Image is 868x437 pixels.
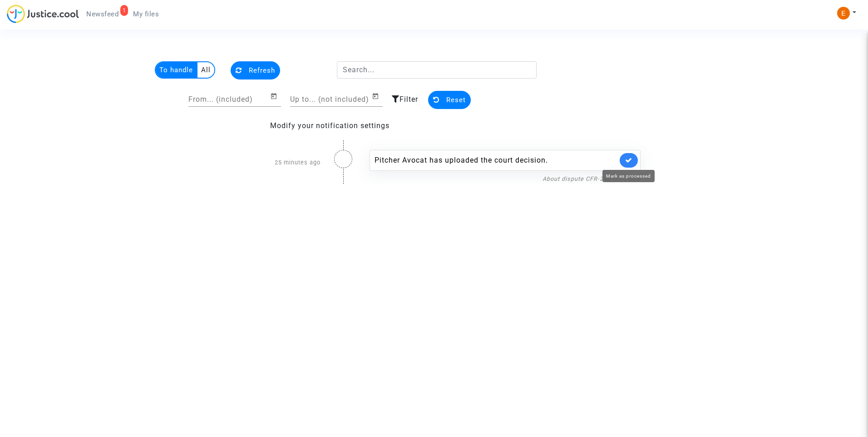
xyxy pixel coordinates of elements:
[86,10,118,18] span: Newsfeed
[126,7,166,21] a: My files
[249,66,275,74] span: Refresh
[372,91,383,102] button: Open calendar
[221,141,327,184] div: 25 minutes ago
[7,5,79,23] img: jc-logo.svg
[837,7,850,20] img: ACg8ocIeiFvHKe4dA5oeRFd_CiCnuxWUEc1A2wYhRJE3TTWt=s96-c
[542,175,641,182] a: About dispute CFR-240131-JGGB
[428,91,471,109] button: Reset
[337,61,537,79] input: Search...
[79,7,126,21] a: 1Newsfeed
[133,10,159,18] span: My files
[197,62,214,78] multi-toggle-item: All
[231,61,280,79] button: Refresh
[270,121,390,130] a: Modify your notification settings
[270,91,281,102] button: Open calendar
[446,96,466,104] span: Reset
[120,5,128,16] div: 1
[156,62,197,78] multi-toggle-item: To handle
[399,95,418,104] span: Filter
[375,155,617,166] div: Pitcher Avocat has uploaded the court decision.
